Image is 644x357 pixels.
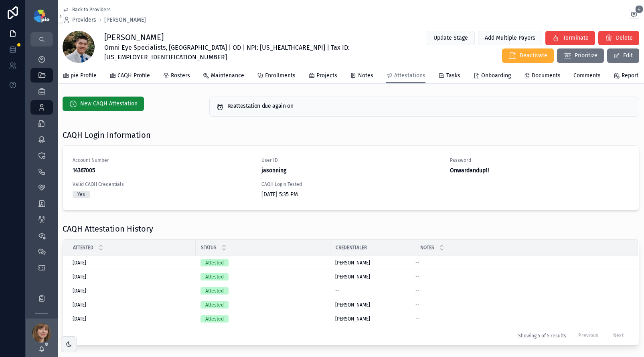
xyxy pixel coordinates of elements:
span: [DATE] [73,288,86,294]
span: -- [415,274,419,280]
span: -- [415,316,419,322]
a: Back to Providers [63,6,111,13]
h5: Reattestation due again on [227,103,633,109]
span: Back to Providers [72,6,111,13]
a: Projects [308,69,337,85]
a: Enrollments [257,69,296,85]
span: Password [450,157,629,163]
div: Attested [205,287,224,294]
span: Prioritize [575,52,597,60]
a: Notes [350,69,373,85]
a: -- [415,316,628,322]
span: pie Profile [71,72,97,80]
span: [DATE] [73,274,86,280]
div: Attested [205,315,224,323]
strong: jasonning [261,167,286,174]
a: pie Profile [63,69,97,85]
span: Valid CAQH Credentials [73,181,252,188]
span: CAQH Profile [117,72,150,80]
div: scrollable content [26,46,58,319]
a: Attested [200,287,326,294]
a: -- [415,260,628,266]
span: [PERSON_NAME] [335,302,370,308]
span: [DATE] [73,302,86,308]
span: Maintenance [211,72,244,80]
div: Yes [77,191,85,198]
span: [DATE] [73,260,86,266]
button: Add Multiple Payors [478,31,542,45]
h1: CAQH Attestation History [63,223,153,234]
span: Status [201,244,217,251]
a: [DATE] [73,302,191,308]
span: [PERSON_NAME] [335,274,370,280]
span: -- [415,260,419,266]
span: Projects [316,72,337,80]
span: Report [622,72,638,80]
span: Credentialer [336,244,367,251]
a: -- [415,288,628,294]
span: -- [415,302,419,308]
span: Showing 5 of 5 results [518,333,566,339]
span: Enrollments [265,72,296,80]
strong: Onwardandup1! [450,167,489,174]
span: CAQH Login Tested [261,181,441,188]
a: Tasks [438,69,460,85]
a: -- [415,302,628,308]
a: Documents [524,69,561,85]
button: Deactivate [502,48,554,63]
a: Maintenance [203,69,244,85]
a: Comments [573,69,601,85]
button: Prioritize [557,48,604,63]
span: [DATE] [73,316,86,322]
a: Attested [200,259,326,266]
span: Onboarding [481,72,511,80]
h1: [PERSON_NAME] [104,32,375,43]
button: Delete [598,31,639,45]
button: Terminate [545,31,595,45]
a: [PERSON_NAME] [104,16,146,24]
button: Update Stage [427,31,475,45]
span: Attested [73,244,93,251]
span: Add Multiple Payors [485,34,535,42]
a: [DATE] [73,260,191,266]
a: Attested [200,301,326,309]
button: Edit [607,48,639,63]
a: [PERSON_NAME] [335,302,410,308]
a: Attested [200,315,326,323]
strong: 14367005 [73,167,95,174]
span: Account Number [73,157,252,163]
span: [DATE] 5:35 PM [261,191,441,199]
span: -- [415,288,419,294]
a: [PERSON_NAME] [335,316,410,322]
span: Notes [420,244,434,251]
span: [PERSON_NAME] [335,316,370,322]
a: CAQH Profile [109,69,150,85]
span: Terminate [563,34,589,42]
span: Tasks [446,72,460,80]
span: Omni Eye Specialists, [GEOGRAPHIC_DATA] | OD | NPI: [US_HEALTHCARE_NPI] | Tax ID: [US_EMPLOYER_ID... [104,43,375,62]
a: Providers [63,16,96,24]
img: App logo [34,10,49,22]
a: Attested [200,273,326,280]
a: Onboarding [473,69,511,85]
span: Update Stage [433,34,468,42]
div: Attested [205,259,224,266]
button: New CAQH Attestation [63,97,144,111]
span: New CAQH Attestation [80,100,138,108]
div: Attested [205,301,224,309]
h1: CAQH Login Information [63,129,151,141]
a: Rosters [163,69,190,85]
a: [DATE] [73,274,191,280]
span: 4 [635,5,643,13]
a: [DATE] [73,316,191,322]
a: [PERSON_NAME] [335,260,410,266]
a: [PERSON_NAME] [335,274,410,280]
a: -- [335,288,410,294]
a: -- [415,274,628,280]
span: Documents [532,72,561,80]
span: Notes [358,72,373,80]
span: Comments [573,72,601,80]
div: Attested [205,273,224,280]
span: Deactivate [520,52,547,60]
